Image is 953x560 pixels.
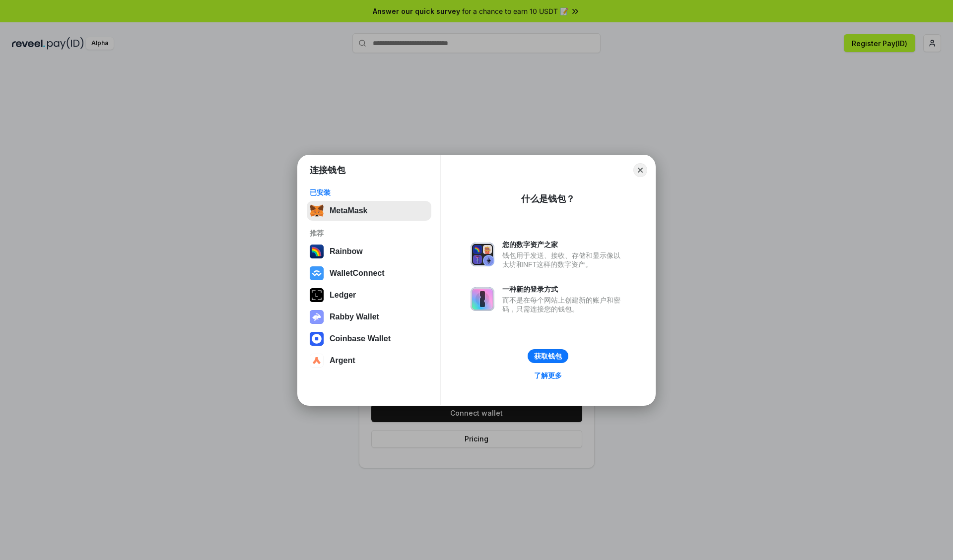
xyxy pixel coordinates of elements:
[502,296,625,313] div: 而不是在每个网站上创建新的账户和密码，只需连接您的钱包。
[310,164,345,176] h1: 连接钱包
[528,369,568,382] a: 了解更多
[330,247,363,256] div: Rainbow
[471,287,494,311] img: svg+xml,%3Csvg%20xmlns%3D%22http%3A%2F%2Fwww.w3.org%2F2000%2Fsvg%22%20fill%3D%22none%22%20viewBox...
[307,285,431,305] button: Ledger
[310,310,324,324] img: svg+xml,%3Csvg%20xmlns%3D%22http%3A%2F%2Fwww.w3.org%2F2000%2Fsvg%22%20fill%3D%22none%22%20viewBox...
[310,204,324,218] img: svg+xml,%3Csvg%20fill%3D%22none%22%20height%3D%2233%22%20viewBox%3D%220%200%2035%2033%22%20width%...
[330,269,385,278] div: WalletConnect
[502,251,625,269] div: 钱包用于发送、接收、存储和显示像以太坊和NFT这样的数字资产。
[330,334,391,343] div: Coinbase Wallet
[310,288,324,302] img: svg+xml,%3Csvg%20xmlns%3D%22http%3A%2F%2Fwww.w3.org%2F2000%2Fsvg%22%20width%3D%2228%22%20height%3...
[307,263,431,283] button: WalletConnect
[310,229,428,238] div: 推荐
[521,193,575,205] div: 什么是钱包？
[307,329,431,349] button: Coinbase Wallet
[534,371,562,380] div: 了解更多
[471,243,494,266] img: svg+xml,%3Csvg%20xmlns%3D%22http%3A%2F%2Fwww.w3.org%2F2000%2Fsvg%22%20fill%3D%22none%22%20viewBox...
[310,332,324,346] img: svg+xml,%3Csvg%20width%3D%2228%22%20height%3D%2228%22%20viewBox%3D%220%200%2028%2028%22%20fill%3D...
[310,354,324,368] img: svg+xml,%3Csvg%20width%3D%2228%22%20height%3D%2228%22%20viewBox%3D%220%200%2028%2028%22%20fill%3D...
[307,201,431,221] button: MetaMask
[330,356,355,365] div: Argent
[502,240,625,249] div: 您的数字资产之家
[633,163,647,177] button: Close
[307,307,431,327] button: Rabby Wallet
[330,206,367,215] div: MetaMask
[528,349,568,363] button: 获取钱包
[310,188,428,197] div: 已安装
[310,245,324,258] img: svg+xml,%3Csvg%20width%3D%22120%22%20height%3D%22120%22%20viewBox%3D%220%200%20120%20120%22%20fil...
[310,266,324,280] img: svg+xml,%3Csvg%20width%3D%2228%22%20height%3D%2228%22%20viewBox%3D%220%200%2028%2028%22%20fill%3D...
[502,285,625,294] div: 一种新的登录方式
[534,352,562,361] div: 获取钱包
[330,291,356,300] div: Ledger
[307,242,431,261] button: Rainbow
[330,312,379,321] div: Rabby Wallet
[307,351,431,371] button: Argent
